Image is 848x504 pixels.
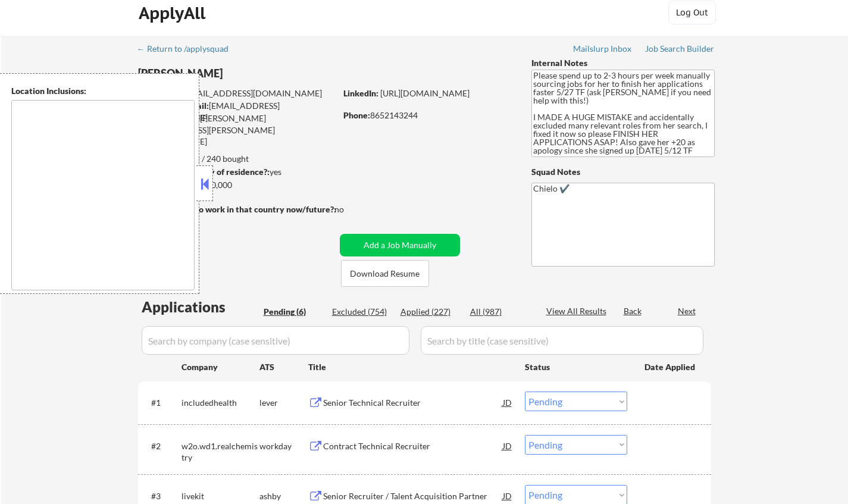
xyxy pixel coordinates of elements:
a: Mailslurp Inbox [573,44,633,56]
div: Location Inclusions: [11,85,195,97]
div: Senior Technical Recruiter [323,397,503,409]
div: Status [525,356,627,377]
div: View All Results [546,305,610,317]
div: [EMAIL_ADDRESS][DOMAIN_NAME] [139,87,336,99]
strong: Will need Visa to work in that country now/future?: [138,204,336,214]
div: lever [259,397,308,409]
div: Date Applied [644,361,697,373]
div: #1 [151,397,172,409]
div: yes [137,166,332,178]
div: #3 [151,490,172,502]
div: Senior Recruiter / Talent Acquisition Partner [323,490,503,502]
strong: LinkedIn: [343,88,378,98]
div: All (987) [470,306,530,318]
div: ← Return to /applysquad [137,45,240,53]
div: [PERSON_NAME] [138,66,383,81]
div: ATS [259,361,308,373]
button: Log Out [668,1,716,24]
div: 227 sent / 240 bought [137,153,336,165]
input: Search by company (case sensitive) [142,326,409,355]
div: $90,000 [137,179,336,191]
div: Job Search Builder [645,45,715,53]
button: Download Resume [341,260,429,287]
div: Back [624,305,643,317]
div: Title [308,361,514,373]
div: 8652143244 [343,109,512,121]
div: #2 [151,440,172,452]
div: Next [678,305,697,317]
div: JD [502,435,514,456]
div: Excluded (754) [332,306,392,318]
div: ApplyAll [139,3,209,23]
div: [PERSON_NAME][EMAIL_ADDRESS][PERSON_NAME][DOMAIN_NAME] [138,112,336,148]
div: Applications [142,300,259,314]
div: ashby [259,490,308,502]
div: w2o.wd1.realchemistry [182,440,259,464]
button: Add a Job Manually [340,234,460,256]
div: [EMAIL_ADDRESS][DOMAIN_NAME] [139,100,336,123]
div: Internal Notes [531,57,715,69]
strong: Phone: [343,110,370,120]
div: Contract Technical Recruiter [323,440,503,452]
a: [URL][DOMAIN_NAME] [380,88,470,98]
div: workday [259,440,308,452]
div: Pending (6) [264,306,323,318]
div: Squad Notes [531,166,715,178]
div: includedhealth [182,397,259,409]
div: no [334,204,368,215]
div: Mailslurp Inbox [573,45,633,53]
div: Company [182,361,259,373]
a: ← Return to /applysquad [137,44,240,56]
input: Search by title (case sensitive) [421,326,703,355]
div: JD [502,392,514,413]
div: Applied (227) [400,306,460,318]
div: livekit [182,490,259,502]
